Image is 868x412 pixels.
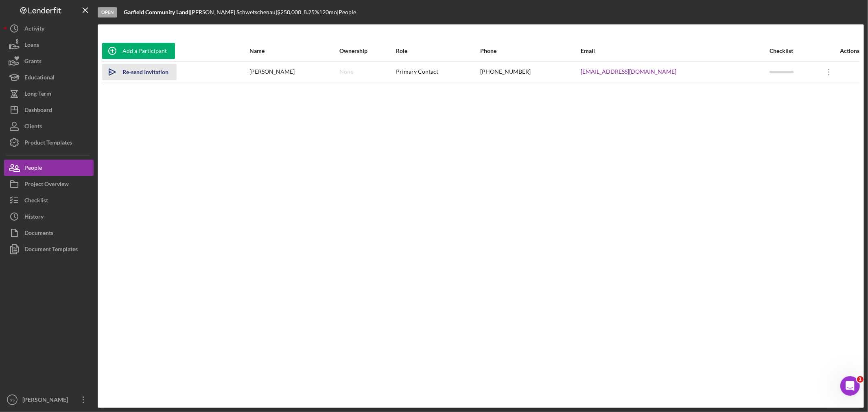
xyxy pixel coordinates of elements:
button: Checklist [4,192,94,208]
button: Educational [4,69,94,85]
iframe: Intercom live chat [840,376,860,396]
div: People [24,160,42,178]
div: Grants [24,53,42,71]
div: Documents [24,225,53,243]
div: Role [396,48,479,54]
b: Garfield Community Land [124,9,188,15]
button: Documents [4,225,94,241]
span: 1 [857,376,864,383]
div: Phone [481,48,580,54]
div: 8.25 % [304,9,319,15]
div: Open [98,7,117,18]
div: Long-Term [24,85,51,104]
div: [PHONE_NUMBER] [481,62,580,82]
div: Primary Contact [396,62,479,82]
button: Project Overview [4,176,94,192]
button: Long-Term [4,85,94,102]
div: Name [249,48,339,54]
div: Add a Participant [122,43,167,59]
text: SS [10,398,15,402]
a: [EMAIL_ADDRESS][DOMAIN_NAME] [581,68,676,75]
button: People [4,160,94,176]
div: Dashboard [24,102,52,120]
span: $250,000 [277,9,301,15]
div: Actions [819,48,859,54]
div: Checklist [24,192,48,210]
div: Email [581,48,769,54]
div: Re-send Invitation [122,64,168,80]
div: Document Templates [24,241,78,259]
button: Add a Participant [102,43,175,59]
div: 120 mo [319,9,337,15]
button: Activity [4,20,94,37]
button: Clients [4,118,94,134]
button: Loans [4,37,94,53]
div: | [124,9,190,15]
div: Loans [24,37,39,55]
button: Document Templates [4,241,94,257]
div: Checklist [770,48,818,54]
div: Ownership [339,48,395,54]
div: | People [337,9,356,15]
button: History [4,208,94,225]
div: Activity [24,20,44,39]
div: [PERSON_NAME] Schwetschenau | [190,9,277,15]
div: Project Overview [24,176,69,194]
div: None [339,68,353,75]
button: Grants [4,53,94,69]
div: Educational [24,69,55,88]
button: Re-send Invitation [102,64,177,80]
div: [PERSON_NAME] [20,392,73,410]
div: Clients [24,118,42,136]
button: SS[PERSON_NAME] [4,392,94,408]
button: Dashboard [4,102,94,118]
div: History [24,208,44,227]
div: Product Templates [24,134,72,153]
div: [PERSON_NAME] [249,62,339,82]
button: Product Templates [4,134,94,151]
